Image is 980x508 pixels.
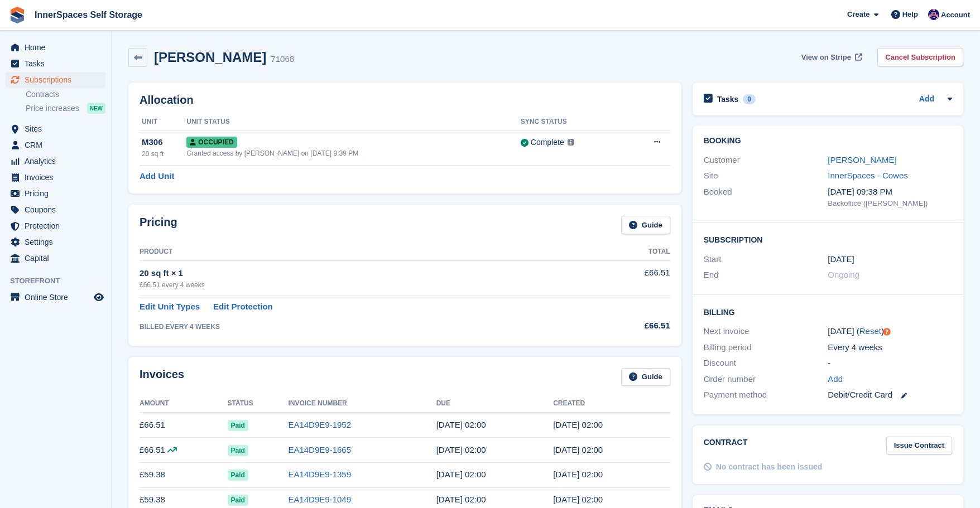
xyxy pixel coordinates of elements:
[140,170,174,183] a: Add Unit
[704,341,828,354] div: Billing period
[6,56,105,71] a: menu
[704,325,828,338] div: Next invoice
[436,420,486,429] time: 2025-08-12 01:00:00 UTC
[553,470,603,479] time: 2025-06-16 01:00:29 UTC
[801,52,851,63] span: View on Stripe
[228,445,248,456] span: Paid
[847,9,869,20] span: Create
[140,301,200,313] a: Edit Unit Types
[828,270,859,279] span: Ongoing
[553,495,603,504] time: 2025-05-19 01:00:25 UTC
[828,198,952,209] div: Backoffice ([PERSON_NAME])
[882,327,892,337] div: Tooltip anchor
[716,461,823,473] div: No contract has been issued
[568,139,574,146] img: icon-info-grey-7440780725fd019a000dd9b08b2336e03edf1995a4989e88bcd33f0948082b44.svg
[828,155,896,165] a: [PERSON_NAME]
[704,186,828,209] div: Booked
[142,136,186,149] div: M306
[140,216,177,234] h2: Pricing
[228,395,289,413] th: Status
[886,437,952,455] a: Issue Contract
[26,102,105,114] a: Price increases NEW
[704,389,828,401] div: Payment method
[6,234,105,250] a: menu
[142,149,186,159] div: 20 sq ft
[271,53,294,66] div: 71068
[186,148,521,158] div: Granted access by [PERSON_NAME] on [DATE] 9:39 PM
[25,137,92,153] span: CRM
[228,420,248,431] span: Paid
[941,9,970,21] span: Account
[859,326,881,336] a: Reset
[288,470,351,479] a: EA14D9E9-1359
[704,357,828,370] div: Discount
[140,395,228,413] th: Amount
[828,357,952,370] div: -
[436,495,486,504] time: 2025-05-20 01:00:00 UTC
[584,243,670,261] th: Total
[140,438,228,463] td: £66.51
[553,445,603,454] time: 2025-07-14 01:00:58 UTC
[6,170,105,185] a: menu
[140,113,186,131] th: Unit
[228,470,248,481] span: Paid
[797,48,864,66] a: View on Stripe
[828,171,907,180] a: InnerSpaces - Cowes
[828,389,952,401] div: Debit/Credit Card
[621,368,670,386] a: Guide
[6,137,105,153] a: menu
[6,202,105,217] a: menu
[6,250,105,266] a: menu
[531,137,564,148] div: Complete
[521,113,624,131] th: Sync Status
[26,103,79,114] span: Price increases
[828,253,854,266] time: 2025-02-24 01:00:00 UTC
[140,94,670,107] h2: Allocation
[25,234,92,250] span: Settings
[25,186,92,201] span: Pricing
[6,40,105,55] a: menu
[140,280,584,290] div: £66.51 every 4 weeks
[6,289,105,305] a: menu
[25,218,92,234] span: Protection
[553,395,670,413] th: Created
[704,437,748,455] h2: Contract
[140,243,584,261] th: Product
[704,373,828,386] div: Order number
[288,395,436,413] th: Invoice Number
[704,154,828,167] div: Customer
[743,94,756,104] div: 0
[704,234,952,245] h2: Subscription
[25,72,92,88] span: Subscriptions
[717,94,739,104] h2: Tasks
[553,420,603,429] time: 2025-08-11 01:00:21 UTC
[704,137,952,146] h2: Booking
[6,186,105,201] a: menu
[919,93,934,106] a: Add
[140,462,228,487] td: £59.38
[621,216,670,234] a: Guide
[6,72,105,88] a: menu
[828,325,952,338] div: [DATE] ( )
[25,40,92,55] span: Home
[6,218,105,234] a: menu
[25,289,92,305] span: Online Store
[928,9,939,20] img: Dominic Hampson
[288,420,351,429] a: EA14D9E9-1952
[228,495,248,506] span: Paid
[25,202,92,217] span: Coupons
[186,137,237,148] span: Occupied
[6,153,105,169] a: menu
[436,445,486,454] time: 2025-07-15 01:00:00 UTC
[25,170,92,185] span: Invoices
[902,9,918,20] span: Help
[9,7,26,23] img: stora-icon-8386f47178a22dfd0bd8f6a31ec36ba5ce8667c1dd55bd0f319d3a0aa187defe.svg
[288,445,351,454] a: EA14D9E9-1665
[436,395,554,413] th: Due
[704,170,828,182] div: Site
[140,322,584,332] div: BILLED EVERY 4 WEEKS
[186,113,521,131] th: Unit Status
[288,495,351,504] a: EA14D9E9-1049
[704,306,952,317] h2: Billing
[140,267,584,280] div: 20 sq ft × 1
